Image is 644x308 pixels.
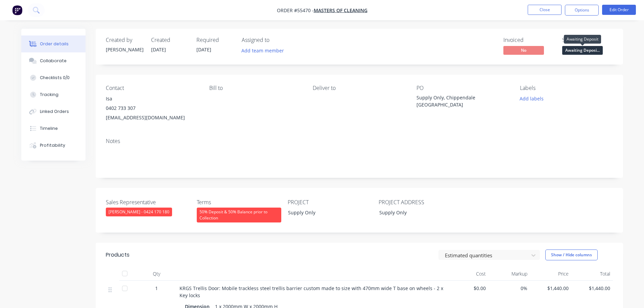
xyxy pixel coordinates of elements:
[106,138,613,144] div: Notes
[491,285,527,292] span: 0%
[242,37,309,43] div: Assigned to
[40,58,67,64] div: Collaborate
[374,208,458,217] div: Supply Only
[416,85,509,91] div: PO
[155,285,158,292] span: 1
[562,37,613,43] div: Status
[12,5,22,15] img: Factory
[313,85,405,91] div: Deliver to
[516,94,547,103] button: Add labels
[238,46,287,55] button: Add team member
[562,46,603,54] span: Awaiting Deposi...
[564,35,601,44] div: Awaiting Deposit
[21,103,86,120] button: Linked Orders
[447,267,489,281] div: Cost
[277,7,314,14] span: Order #55470 -
[503,37,554,43] div: Invoiced
[40,109,69,115] div: Linked Orders
[416,94,501,108] div: Supply Only, Chippendale [GEOGRAPHIC_DATA]
[450,285,486,292] span: $0.00
[180,285,445,299] span: KRGS Trellis Door: Mobile trackless steel trellis barrier custom made to size with 470mm wide T b...
[151,46,166,53] span: [DATE]
[106,103,198,113] div: 0402 733 307
[565,5,599,16] button: Options
[106,37,143,43] div: Created by
[242,46,288,55] button: Add team member
[530,267,572,281] div: Price
[151,37,188,43] div: Created
[533,285,569,292] span: $1,440.00
[106,251,129,259] div: Products
[21,86,86,103] button: Tracking
[21,137,86,154] button: Profitability
[106,94,198,122] div: Isa0402 733 307[EMAIL_ADDRESS][DOMAIN_NAME]
[288,198,372,206] label: PROJECT
[520,85,613,91] div: Labels
[40,125,58,132] div: Timeline
[209,85,302,91] div: Bill to
[571,267,613,281] div: Total
[21,120,86,137] button: Timeline
[106,113,198,122] div: [EMAIL_ADDRESS][DOMAIN_NAME]
[314,7,367,14] a: Masters of Cleaning
[574,285,610,292] span: $1,440.00
[528,5,562,15] button: Close
[21,35,86,52] button: Order details
[40,41,69,47] div: Order details
[40,92,58,98] div: Tracking
[40,142,65,148] div: Profitability
[197,208,281,222] div: 50% Deposit & 50% Balance prior to Collection
[106,85,198,91] div: Contact
[196,46,211,53] span: [DATE]
[21,69,86,86] button: Checklists 0/0
[136,267,177,281] div: Qty
[602,5,636,15] button: Edit Order
[283,208,367,217] div: Supply Only
[545,250,598,260] button: Show / Hide columns
[562,46,603,56] button: Awaiting Deposi...
[197,198,281,206] label: Terms
[106,198,190,206] label: Sales Representative
[21,52,86,69] button: Collaborate
[488,267,530,281] div: Markup
[503,46,544,54] span: No
[106,94,198,103] div: Isa
[379,198,463,206] label: PROJECT ADDRESS
[106,46,143,53] div: [PERSON_NAME]
[40,75,70,81] div: Checklists 0/0
[196,37,234,43] div: Required
[106,208,172,216] div: [PERSON_NAME] - 0424 170 180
